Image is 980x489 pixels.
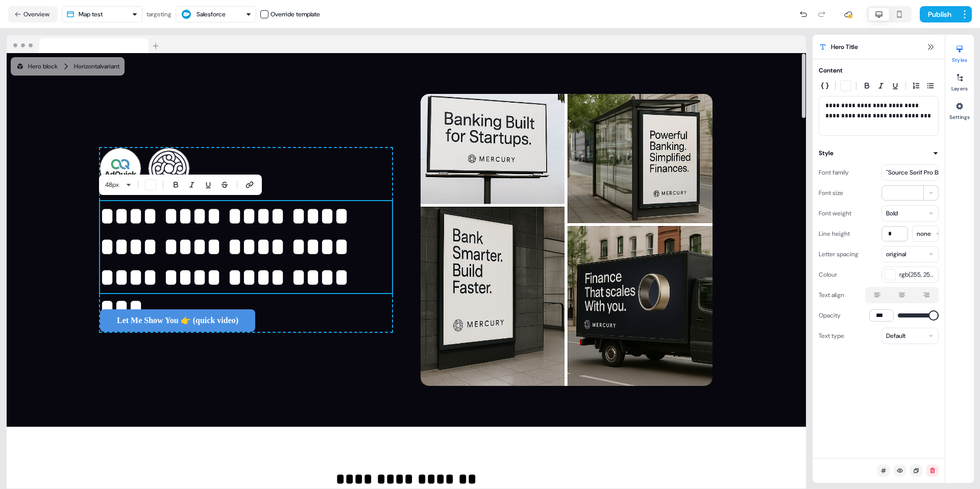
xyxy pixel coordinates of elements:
div: Default [886,331,905,341]
div: "Source Serif Pro Black" [886,167,951,178]
button: Publish [920,6,958,22]
div: Line height [819,226,850,242]
span: rgb(255, 255, 255) [899,270,935,280]
div: Font weight [819,205,851,222]
span: 48 px [105,180,119,190]
button: Styles [945,41,974,63]
div: Hero block [16,61,58,71]
button: Salesforce [176,6,256,22]
div: original [886,249,906,259]
img: Image [421,94,713,386]
button: Layers [945,69,974,92]
div: Horizontal variant [74,61,119,71]
div: Let Me Show You 👉 (quick video) [100,309,392,332]
div: Text align [819,287,844,303]
div: Font family [819,164,849,181]
button: Overview [8,6,58,22]
div: Opacity [819,307,841,324]
span: Hero Title [831,42,858,52]
button: rgb(255, 255, 255) [881,266,939,283]
div: none [917,229,931,239]
div: Content [819,65,843,76]
div: Map test [79,9,103,19]
div: Font size [819,185,843,201]
div: Override template [271,9,320,19]
button: Style [819,148,939,158]
button: 48px [101,179,126,191]
button: Settings [945,98,974,120]
button: Let Me Show You 👉 (quick video) [100,309,255,332]
button: "Source Serif Pro Black" [881,164,939,181]
div: Colour [819,266,837,283]
div: Letter spacing [819,246,859,262]
div: Bold [886,208,898,218]
div: Salesforce [197,9,226,19]
img: Browser topbar [7,35,163,54]
div: Text type [819,328,844,344]
div: targeting [146,9,171,19]
div: Style [819,148,834,158]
